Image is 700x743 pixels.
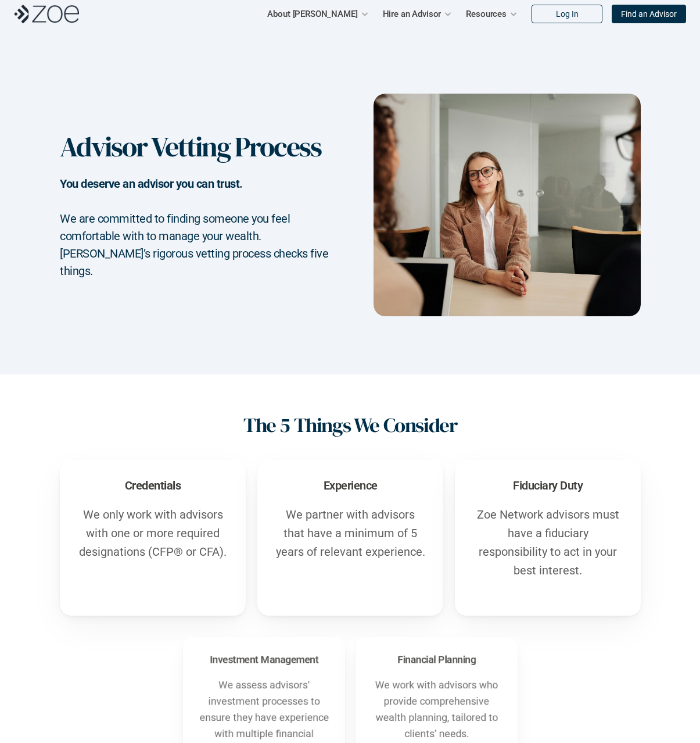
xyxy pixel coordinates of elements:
[323,477,377,494] h3: Experience
[124,477,181,494] h3: Credentials
[60,175,328,210] h2: You deserve an advisor you can trust.
[243,414,457,437] h1: The 5 Things We Consider
[370,677,502,742] p: We work with advisors who provide comprehensive wealth planning, tailored to clients’ needs.
[466,5,507,23] p: Resources
[472,505,623,580] p: Zoe Network advisors must have a fiduciary responsibility to act in your best interest.
[513,477,583,494] h3: Fiduciary Duty
[275,505,426,561] p: We partner with advisors that have a minimum of 5 years of relevant experience.
[267,5,357,23] p: About [PERSON_NAME]
[612,5,686,23] a: Find an Advisor
[77,505,228,561] p: We only work with advisors with one or more required designations (CFP® or CFA).
[383,5,441,23] p: Hire an Advisor
[621,9,677,19] p: Find an Advisor
[556,9,579,19] p: Log In
[209,652,318,666] h3: Investment Management
[397,652,475,666] h3: Financial Planning
[60,210,328,280] h2: We are committed to finding someone you feel comfortable with to manage your wealth. [PERSON_NAME...
[532,5,602,23] a: Log In
[60,130,326,164] h1: Advisor Vetting Process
